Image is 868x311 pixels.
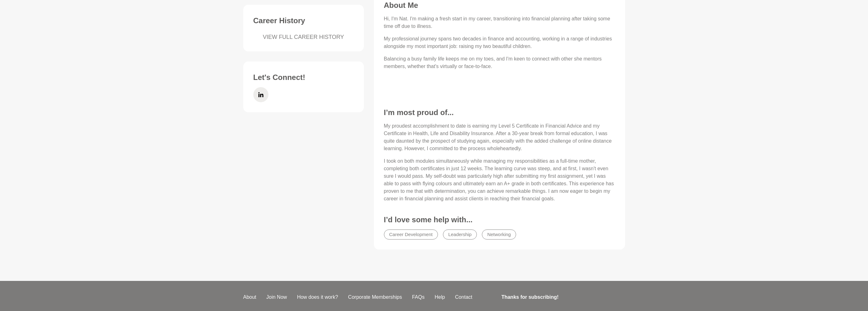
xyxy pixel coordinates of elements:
a: Help [429,293,450,301]
p: I took on both modules simultaneously while managing my responsibilities as a full-time mother, c... [384,157,615,203]
a: VIEW FULL CAREER HISTORY [253,33,354,41]
a: Corporate Memberships [343,293,407,301]
a: FAQs [407,293,429,301]
a: How does it work? [292,293,343,301]
h4: Thanks for subscribing! [501,293,621,301]
h3: I’m most proud of... [384,108,615,117]
a: Join Now [261,293,292,301]
p: My professional journey spans two decades in finance and accounting, working in a range of indust... [384,35,615,50]
h3: I’d love some help with... [384,215,615,224]
p: My proudest accomplishment to date is earning my Level 5 Certificate in Financial Advice and my C... [384,122,615,152]
p: Balancing a busy family life keeps me on my toes, and I'm keen to connect with other she mentors ... [384,55,615,70]
p: Hi, I'm Nat. I'm making a fresh start in my career, transitioning into financial planning after t... [384,15,615,30]
a: About [238,293,261,301]
h3: Career History [253,16,354,25]
h3: Let's Connect! [253,73,354,82]
a: Contact [450,293,477,301]
a: LinkedIn [253,87,268,102]
h3: About Me [384,1,615,10]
